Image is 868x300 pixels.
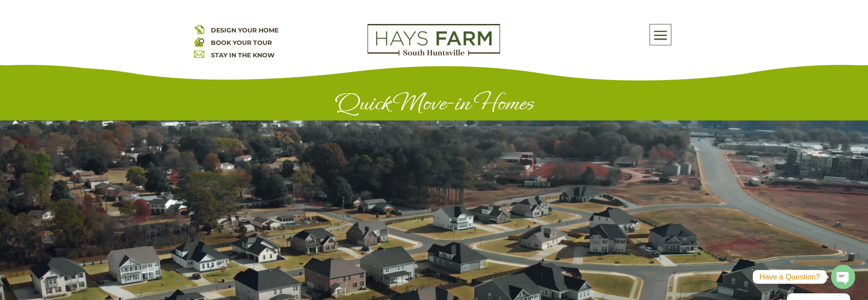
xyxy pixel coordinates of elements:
[211,39,272,47] a: BOOK YOUR TOUR
[194,36,204,47] img: book your home tour
[194,90,674,120] h1: Quick Move-in Homes
[367,50,500,58] a: hays farm homes huntsville development
[211,51,275,59] a: STAY IN THE KNOW
[367,24,500,56] img: Logo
